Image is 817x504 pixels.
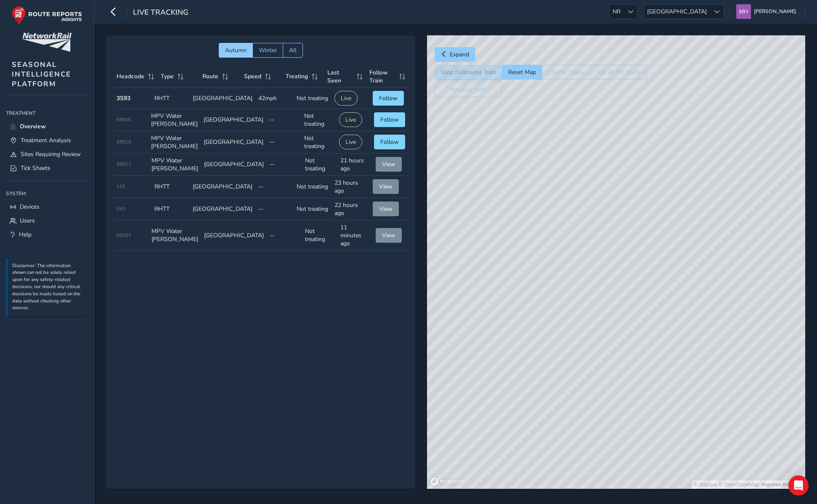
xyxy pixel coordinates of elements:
[21,136,71,144] span: Treatment Analysis
[149,154,201,176] td: MPV Water [PERSON_NAME]
[117,161,131,167] span: 98911
[294,88,332,109] td: Not treating
[6,133,88,147] a: Treatment Analysis
[267,220,302,251] td: --
[201,131,266,154] td: [GEOGRAPHIC_DATA]
[294,176,332,198] td: Not treating
[151,198,190,220] td: RHTT
[267,154,302,176] td: --
[373,179,399,194] button: View
[302,154,337,176] td: Not treating
[302,220,337,251] td: Not treating
[644,5,710,19] span: [GEOGRAPHIC_DATA]
[373,202,399,216] button: View
[376,228,402,243] button: View
[369,69,396,85] span: Follow Train
[380,116,399,124] span: Follow
[22,33,72,52] img: customer logo
[117,183,125,190] span: 155
[133,7,188,19] span: Live Tracking
[610,5,623,19] span: NR
[339,135,362,149] button: Live
[301,109,336,131] td: Not treating
[266,131,301,154] td: --
[382,231,395,239] span: View
[450,50,469,58] span: Expand
[20,122,46,130] span: Overview
[266,109,301,131] td: --
[332,176,370,198] td: 23 hours ago
[327,69,353,85] span: Last Seen
[148,109,201,131] td: MPV Water [PERSON_NAME]
[6,107,88,119] div: Treatment
[190,198,255,220] td: [GEOGRAPHIC_DATA]
[117,139,131,145] span: 98910
[244,72,261,80] span: Speed
[502,65,542,80] button: Reset Map
[117,117,131,123] span: 98906
[754,4,796,19] span: [PERSON_NAME]
[117,94,130,102] strong: 3S93
[334,91,358,106] button: Live
[225,46,247,54] span: Autumn
[590,65,647,80] button: See all UK trains
[6,228,88,241] a: Help
[788,475,809,496] div: Open Intercom Messenger
[201,220,267,251] td: [GEOGRAPHIC_DATA]
[6,214,88,228] a: Users
[379,183,393,191] span: View
[6,147,88,161] a: Sites Requiring Review
[373,91,404,106] button: Follow
[151,88,190,109] td: RHTT
[252,43,283,58] button: Winter
[301,131,336,154] td: Not treating
[190,88,255,109] td: [GEOGRAPHIC_DATA]
[12,6,82,25] img: rr logo
[20,217,35,225] span: Users
[283,43,303,58] button: All
[435,47,475,62] button: Expand
[339,112,362,127] button: Live
[379,94,398,102] span: Follow
[161,72,174,80] span: Type
[117,206,125,212] span: 043
[337,154,373,176] td: 21 hours ago
[435,82,502,97] button: Weather (off)
[736,4,751,19] img: diamond-layout
[286,72,308,80] span: Treating
[201,109,266,131] td: [GEOGRAPHIC_DATA]
[149,220,201,251] td: MPV Water [PERSON_NAME]
[332,198,370,220] td: 22 hours ago
[6,200,88,214] a: Devices
[259,46,277,54] span: Winter
[117,72,144,80] span: Headcode
[21,164,50,172] span: Tick Sheets
[376,157,402,172] button: View
[382,160,395,168] span: View
[12,60,71,89] span: SEASONAL INTELLIGENCE PLATFORM
[19,231,32,239] span: Help
[117,232,131,239] span: 06007
[201,154,267,176] td: [GEOGRAPHIC_DATA]
[255,176,294,198] td: --
[151,176,190,198] td: RHTT
[337,220,373,251] td: 11 minutes ago
[202,72,218,80] span: Route
[148,131,201,154] td: MPV Water [PERSON_NAME]
[380,138,399,146] span: Follow
[6,187,88,200] div: System
[255,198,294,220] td: --
[219,43,252,58] button: Autumn
[12,263,84,312] p: Disclaimer: The information shown can not be solely relied upon for any safety-related decisions,...
[20,203,40,211] span: Devices
[542,65,590,80] button: Cluster Trains
[294,198,332,220] td: Not treating
[289,46,297,54] span: All
[190,176,255,198] td: [GEOGRAPHIC_DATA]
[374,135,405,149] button: Follow
[6,119,88,133] a: Overview
[21,150,81,158] span: Sites Requiring Review
[374,112,405,127] button: Follow
[255,88,294,109] td: 42mph
[736,4,799,19] button: [PERSON_NAME]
